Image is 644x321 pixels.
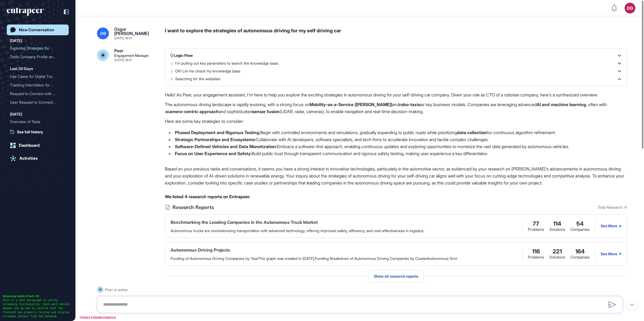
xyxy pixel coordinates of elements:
[10,81,61,89] div: Tracking Information for ...
[553,221,561,227] div: 114
[549,255,565,259] div: Solutions
[7,140,69,151] a: Dashboard
[175,61,284,66] p: I'm pulling out key parameters to search the knowledge base.
[10,65,33,72] div: Last 30 Days
[175,68,246,74] p: OK! Let me check my knowledge base
[78,314,117,321] div: TOGGLE STREAM CONSOLE
[165,150,627,157] li: Build public trust through transparent communication and rigorous safety testing, making user exp...
[549,227,565,232] div: Solutions
[536,102,586,107] strong: AI and machine learning
[175,76,226,82] p: Searching for the websites
[10,129,69,135] a: See full history
[165,204,627,210] div: Research Reports
[10,53,61,61] div: Tesla Company Profile and...
[175,151,252,156] strong: Focus on User Experience and Safety:
[10,117,61,126] div: Overview of Tesla
[457,130,487,135] strong: data collection
[576,221,584,227] div: 54
[601,224,621,228] div: See More
[528,255,544,259] div: Problems
[10,89,61,98] div: Request to Connect with R...
[171,219,318,226] div: Benchmarking the Leading Companies in the Autonomous Truck Market
[310,102,392,107] strong: Mobility-as-a-Service ([PERSON_NAME])
[10,117,65,126] div: Overview of Tesla
[252,109,279,114] strong: sensor fusion
[171,228,424,233] div: Autonomous trucks are revolutionizing transportation with advanced technology, offering improved ...
[532,248,540,255] div: 116
[19,27,54,32] div: New Conversation
[570,255,590,259] div: Companies
[165,118,627,125] p: Here are some key strategies to consider:
[7,153,69,164] a: Activities
[10,98,65,107] div: User Request to Connect with Reese
[10,44,61,53] div: Exploring Strategies for ...
[171,53,193,58] div: Logic Flow
[114,48,123,53] div: Peer
[7,8,44,16] div: entrapeer-logo
[601,252,621,256] div: See More
[10,111,22,117] div: [DATE]
[105,286,128,293] div: Peer is active
[165,143,627,150] li: Embrace a software-first approach, enabling continuous updates and exploring opportunities to mon...
[165,91,627,98] p: Hello! As Peer, your engagement assistant, I'm here to help you explore the exciting strategies i...
[533,221,539,227] div: 77
[114,54,149,57] div: Engagement Manager
[374,274,418,278] span: Show all research reports
[10,53,65,61] div: Tesla Company Profile and In-Depth Analysis
[165,27,627,40] div: I want to explore the strategies of autonomous driving for my self driving car
[625,3,635,13] button: OG
[10,44,65,53] div: Exploring Strategies for Autonomous Driving in Self-Driving Cars
[165,193,627,200] div: We listed 4 research reports on Entrapeer.
[175,137,256,142] strong: Strategic Partnerships and Ecosystems:
[399,102,420,107] strong: robo-taxis
[10,81,65,89] div: Tracking Information for OpenAI
[10,37,22,44] div: [DATE]
[10,98,61,107] div: User Request to Connect w...
[570,227,590,232] div: Companies
[171,256,457,261] div: Funding of Autonomous Driving Companies by YearThis graph was created in [DATE].Funding Breakdown...
[10,89,65,98] div: Request to Connect with Reese
[19,156,38,161] div: Activities
[19,143,40,148] div: Dashboard
[528,227,544,232] div: Problems
[171,247,230,254] div: Autonomous Driving Projects
[167,109,219,114] strong: camera-centric approach
[17,129,43,135] span: See full history
[114,27,156,36] div: Ozgur [PERSON_NAME]
[553,248,562,255] div: 221
[575,248,585,255] div: 164
[175,130,260,135] strong: Phased Deployment and Rigorous Testing:
[114,58,132,62] div: [DATE] 18:01
[7,25,69,35] a: New Conversation
[175,144,277,149] strong: Software-Defined Vehicles and Data Monetization:
[10,72,65,81] div: Use Cases for Digital Transformation
[100,31,106,36] span: OG
[165,165,627,186] p: Based on your previous tasks and conversations, it seems you have a strong interest in innovative...
[165,129,627,136] li: Begin with controlled environments and simulations, gradually expanding to public roads while pri...
[165,136,627,143] li: Collaborate with AI developers, software specialists, and tech firms to accelerate innovation and...
[114,37,132,40] div: [DATE] 18:01
[10,72,61,81] div: Use Cases for Digital Tra...
[598,205,627,210] div: Total Research: 4
[165,101,627,115] p: The autonomous driving landscape is rapidly evolving, with a strong focus on and as key business ...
